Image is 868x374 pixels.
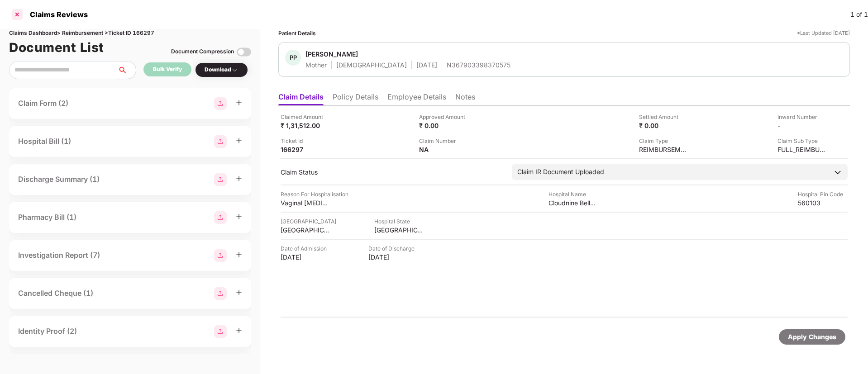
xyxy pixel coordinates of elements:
div: 560103 [798,199,848,207]
div: Document Compression [171,47,234,56]
div: Discharge Summary (1) [18,174,100,185]
img: svg+xml;base64,PHN2ZyBpZD0iR3JvdXBfMjg4MTMiIGRhdGEtbmFtZT0iR3JvdXAgMjg4MTMiIHhtbG5zPSJodHRwOi8vd3... [214,173,227,186]
div: [DATE] [368,253,418,261]
div: PP [285,50,301,66]
div: Hospital Bill (1) [18,136,71,147]
div: REIMBURSEMENT [639,145,689,154]
img: svg+xml;base64,PHN2ZyBpZD0iRHJvcGRvd24tMzJ4MzIiIHhtbG5zPSJodHRwOi8vd3d3LnczLm9yZy8yMDAwL3N2ZyIgd2... [231,66,238,74]
div: Bulk Verify [153,65,182,74]
div: Cancelled Cheque (1) [18,288,93,299]
img: svg+xml;base64,PHN2ZyBpZD0iR3JvdXBfMjg4MTMiIGRhdGEtbmFtZT0iR3JvdXAgMjg4MTMiIHhtbG5zPSJodHRwOi8vd3... [214,287,227,300]
div: Hospital Pin Code [798,190,848,199]
div: - [777,121,827,130]
div: Approved Amount [419,113,469,121]
span: plus [236,175,242,182]
div: Vaginal [MEDICAL_DATA] and [MEDICAL_DATA] repair [281,199,330,207]
div: [GEOGRAPHIC_DATA] [374,226,424,234]
li: Claim Details [278,92,324,105]
h1: Document List [9,38,104,57]
div: Identity Proof (2) [18,326,77,337]
img: downArrowIcon [833,168,842,177]
div: Date of Admission [281,244,330,253]
li: Notes [455,92,475,105]
li: Policy Details [333,92,378,105]
div: Claim Sub Type [777,137,827,145]
div: [DEMOGRAPHIC_DATA] [336,61,407,69]
img: svg+xml;base64,PHN2ZyBpZD0iR3JvdXBfMjg4MTMiIGRhdGEtbmFtZT0iR3JvdXAgMjg4MTMiIHhtbG5zPSJodHRwOi8vd3... [214,325,227,338]
div: 166297 [281,145,330,154]
div: Claimed Amount [281,113,330,121]
span: plus [236,213,242,220]
div: Claim Form (2) [18,98,68,109]
div: Claim Type [639,137,689,145]
span: plus [236,99,242,106]
div: Claim IR Document Uploaded [517,167,604,177]
div: Apply Changes [788,332,836,342]
div: Ticket Id [281,137,330,145]
div: Mother [305,61,327,69]
span: plus [236,289,242,296]
span: plus [236,137,242,144]
div: Download [205,66,238,74]
div: Claim Status [281,168,503,176]
img: svg+xml;base64,PHN2ZyBpZD0iR3JvdXBfMjg4MTMiIGRhdGEtbmFtZT0iR3JvdXAgMjg4MTMiIHhtbG5zPSJodHRwOi8vd3... [214,249,227,262]
div: Claims Dashboard > Reimbursement > Ticket ID 166297 [9,29,251,38]
li: Employee Details [387,92,446,105]
button: search [117,61,136,79]
div: Inward Number [777,113,827,121]
div: Claim Number [419,137,469,145]
div: Cloudnine Bellandur [548,199,598,207]
img: svg+xml;base64,PHN2ZyBpZD0iR3JvdXBfMjg4MTMiIGRhdGEtbmFtZT0iR3JvdXAgMjg4MTMiIHhtbG5zPSJodHRwOi8vd3... [214,135,227,148]
div: Settled Amount [639,113,689,121]
div: Reason For Hospitalisation [281,190,348,199]
div: Hospital Name [548,190,598,199]
div: Claims Reviews [24,10,88,19]
div: Patient Details [278,29,316,38]
div: [DATE] [281,253,330,261]
img: svg+xml;base64,PHN2ZyBpZD0iVG9nZ2xlLTMyeDMyIiB4bWxucz0iaHR0cDovL3d3dy53My5vcmcvMjAwMC9zdmciIHdpZH... [237,45,251,59]
div: Hospital State [374,217,424,226]
div: ₹ 0.00 [419,121,469,130]
div: ₹ 1,31,512.00 [281,121,330,130]
div: [GEOGRAPHIC_DATA] [281,226,330,234]
div: 1 of 1 [850,9,868,19]
div: Investigation Report (7) [18,250,100,261]
div: Pharmacy Bill (1) [18,212,76,223]
div: N367903398370575 [447,61,510,69]
div: FULL_REIMBURSEMENT [777,145,827,154]
img: svg+xml;base64,PHN2ZyBpZD0iR3JvdXBfMjg4MTMiIGRhdGEtbmFtZT0iR3JvdXAgMjg4MTMiIHhtbG5zPSJodHRwOi8vd3... [214,97,227,110]
div: NA [419,145,469,154]
img: svg+xml;base64,PHN2ZyBpZD0iR3JvdXBfMjg4MTMiIGRhdGEtbmFtZT0iR3JvdXAgMjg4MTMiIHhtbG5zPSJodHRwOi8vd3... [214,211,227,224]
span: search [117,66,136,74]
div: ₹ 0.00 [639,121,689,130]
div: [GEOGRAPHIC_DATA] [281,217,336,226]
div: Date of Discharge [368,244,418,253]
div: [PERSON_NAME] [305,50,358,58]
span: plus [236,327,242,334]
div: *Last Updated [DATE] [797,29,850,38]
span: plus [236,251,242,258]
div: [DATE] [416,61,437,69]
